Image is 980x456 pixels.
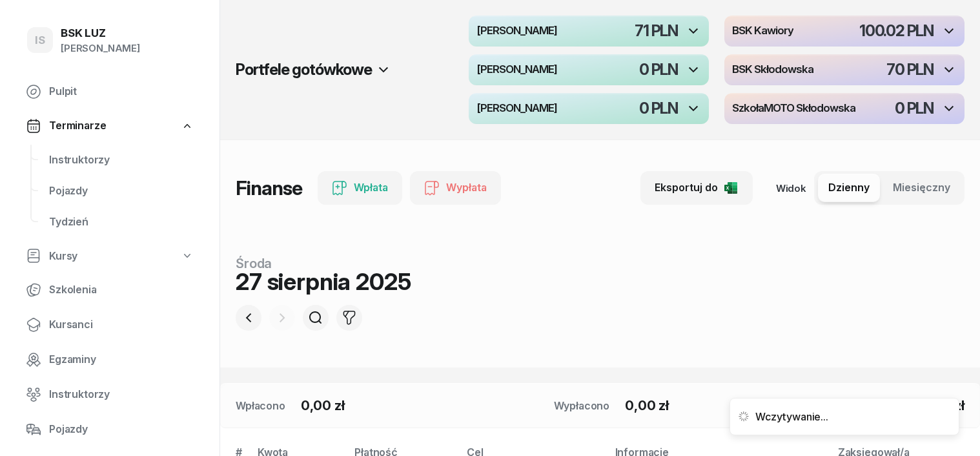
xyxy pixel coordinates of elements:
[476,25,557,37] h4: [PERSON_NAME]
[476,64,557,76] h4: [PERSON_NAME]
[724,54,965,85] button: BSK Skłodowska70 PLN
[15,379,204,410] a: Instruktorzy
[886,62,934,78] div: 70 PLN
[39,207,204,238] a: Tydzień
[755,409,828,424] div: Wczytywanie...
[828,180,870,196] span: Dzienny
[49,214,194,231] span: Tydzień
[35,35,45,46] span: IS
[732,25,793,37] h4: BSK Kawiory
[332,180,388,196] div: Wpłata
[818,174,880,202] button: Dzienny
[49,386,194,403] span: Instruktorzy
[49,282,194,298] span: Szkolenia
[724,16,965,47] button: BSK Kawiory100.02 PLN
[49,421,194,438] span: Pojazdy
[469,93,709,124] button: [PERSON_NAME]0 PLN
[49,351,194,368] span: Egzaminy
[236,270,411,293] div: 27 sierpnia 2025
[39,176,204,207] a: Pojazdy
[15,309,204,340] a: Kursanci
[895,101,934,116] div: 0 PLN
[49,83,194,100] span: Pulpit
[640,171,753,205] button: Eksportuj do
[639,101,678,116] div: 0 PLN
[49,152,194,169] span: Instruktorzy
[476,103,557,114] h4: [PERSON_NAME]
[318,171,402,205] button: Wpłata
[635,23,678,39] div: 71 PLN
[732,103,855,114] h4: SzkołaMOTO Skłodowska
[236,398,285,413] div: Wpłacono
[15,76,204,107] a: Pulpit
[49,316,194,333] span: Kursanci
[424,180,487,196] div: Wypłata
[15,344,204,375] a: Egzaminy
[859,23,934,39] div: 100.02 PLN
[15,414,204,445] a: Pojazdy
[39,145,204,176] a: Instruktorzy
[883,174,961,202] button: Miesięczny
[893,180,950,196] span: Miesięczny
[236,257,411,270] div: środa
[15,275,204,306] a: Szkolenia
[15,111,204,141] a: Terminarze
[732,64,813,76] h4: BSK Skłodowska
[49,118,106,134] span: Terminarze
[469,54,709,85] button: [PERSON_NAME]0 PLN
[236,176,302,200] h1: Finanse
[469,16,709,47] button: [PERSON_NAME]71 PLN
[15,242,204,271] a: Kursy
[61,40,140,57] div: [PERSON_NAME]
[49,183,194,200] span: Pojazdy
[61,28,140,39] div: BSK LUZ
[724,93,965,124] button: SzkołaMOTO Skłodowska0 PLN
[236,59,372,80] h2: Portfele gotówkowe
[554,398,610,413] div: Wypłacono
[410,171,501,205] button: Wypłata
[655,180,739,196] div: Eksportuj do
[639,62,678,78] div: 0 PLN
[49,248,77,265] span: Kursy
